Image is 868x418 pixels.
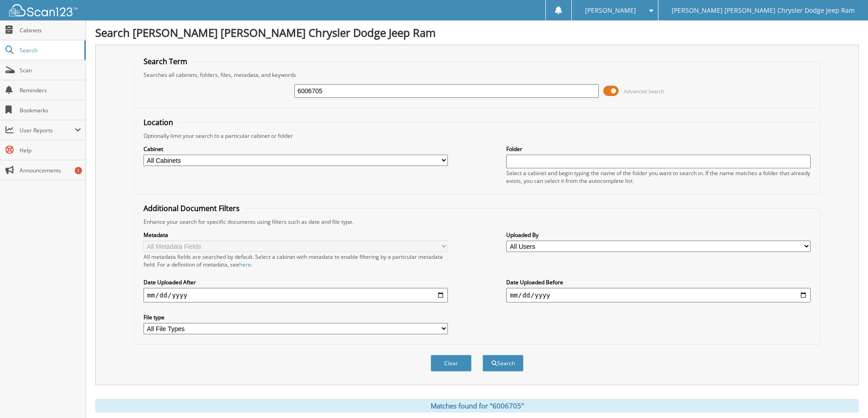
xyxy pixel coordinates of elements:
[506,288,811,302] input: end
[20,46,80,54] span: Search
[144,231,448,239] label: Metadata
[144,253,448,268] div: All metadata fields are searched by default. Select a cabinet with metadata to enable filtering b...
[139,218,815,226] div: Enhance your search for specific documents using filters such as date and file type.
[483,355,524,372] button: Search
[20,106,81,114] span: Bookmarks
[585,8,636,13] span: [PERSON_NAME]
[20,126,75,134] span: User Reports
[506,278,811,286] label: Date Uploaded Before
[9,4,77,16] img: scan123-logo-white.svg
[20,26,81,34] span: Cabinets
[20,86,81,94] span: Reminders
[139,132,815,140] div: Optionally limit your search to a particular cabinet or folder
[75,167,82,174] div: 1
[506,169,811,185] div: Select a cabinet and begin typing the name of the folder you want to search in. If the name match...
[672,8,855,13] span: [PERSON_NAME] [PERSON_NAME] Chrysler Dodge Jeep Ram
[95,399,859,413] div: Matches found for "6006705"
[20,66,81,74] span: Scan
[144,278,448,286] label: Date Uploaded After
[624,88,664,95] span: Advanced Search
[139,117,178,127] legend: Location
[144,145,448,153] label: Cabinet
[144,288,448,302] input: start
[506,145,811,153] label: Folder
[20,166,81,174] span: Announcements
[139,71,815,79] div: Searches all cabinets, folders, files, metadata, and keywords
[431,355,472,372] button: Clear
[139,56,192,66] legend: Search Term
[20,146,81,154] span: Help
[239,261,251,268] a: here
[139,203,244,213] legend: Additional Document Filters
[506,231,811,239] label: Uploaded By
[144,313,448,321] label: File type
[95,25,859,40] h1: Search [PERSON_NAME] [PERSON_NAME] Chrysler Dodge Jeep Ram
